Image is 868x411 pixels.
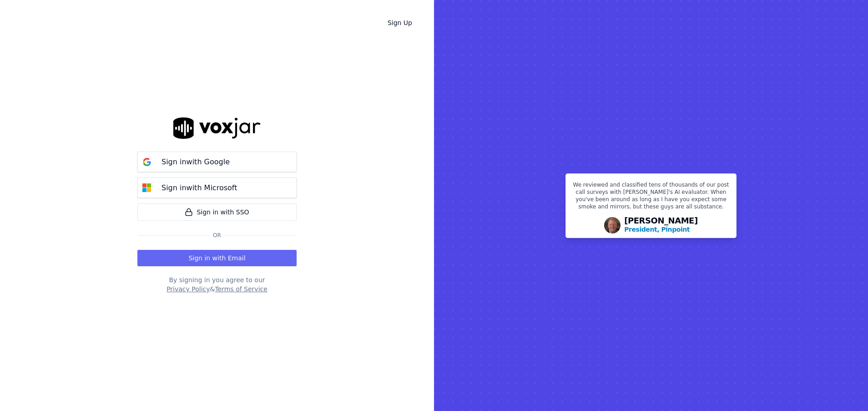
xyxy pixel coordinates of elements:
div: By signing in you agree to our & [137,275,297,294]
p: We reviewed and classified tens of thousands of our post call surveys with [PERSON_NAME]'s AI eva... [571,181,731,214]
span: Or [209,232,225,239]
button: Privacy Policy [167,284,210,294]
div: [PERSON_NAME] [624,217,698,234]
img: Avatar [604,217,621,233]
a: Sign in with SSO [137,203,297,221]
p: Sign in with Google [161,157,230,167]
button: Terms of Service [215,284,267,294]
img: google Sign in button [138,153,156,171]
button: Sign in with Email [137,250,297,266]
button: Sign inwith Google [137,152,297,172]
a: Sign Up [380,15,419,31]
p: President, Pinpoint [624,225,690,234]
img: logo [173,117,261,139]
p: Sign in with Microsoft [161,183,237,193]
button: Sign inwith Microsoft [137,178,297,198]
img: microsoft Sign in button [138,179,156,197]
